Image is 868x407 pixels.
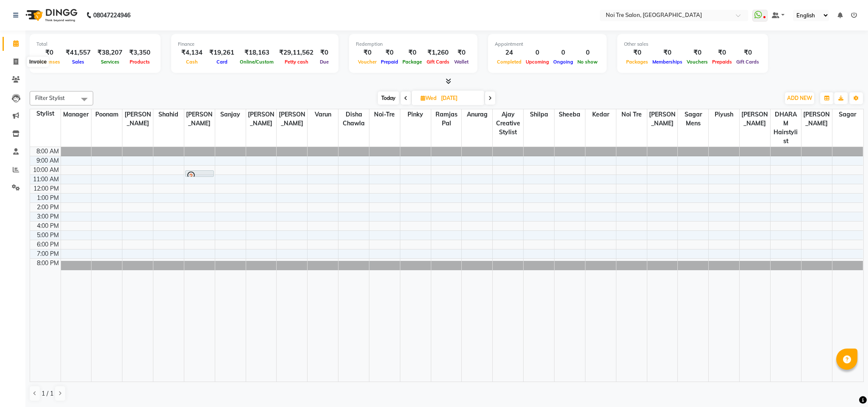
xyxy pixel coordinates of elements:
[616,109,647,120] span: Noi Tre
[832,109,863,120] span: Sagar
[555,109,585,120] span: Sheeba
[452,48,471,58] div: ₹0
[356,48,379,58] div: ₹0
[801,109,832,129] span: [PERSON_NAME]
[283,59,311,65] span: Petty cash
[94,48,126,58] div: ₹38,207
[493,109,523,138] span: Ajay Creative Stylist
[35,259,61,268] div: 8:00 PM
[35,147,61,156] div: 8:00 AM
[338,109,369,129] span: Disha Chawla
[35,94,65,101] span: Filter Stylist
[585,109,616,120] span: Kedar
[308,109,338,120] span: Varun
[575,48,600,58] div: 0
[369,109,400,120] span: Noi-Tre
[238,59,276,65] span: Online/Custom
[70,59,86,65] span: Sales
[650,48,685,58] div: ₹0
[27,57,49,67] div: Invoice
[93,3,130,27] b: 08047224946
[35,231,61,240] div: 5:00 PM
[452,59,471,65] span: Wallet
[206,48,238,58] div: ₹19,261
[318,59,331,65] span: Due
[36,41,154,48] div: Total
[122,109,153,129] span: [PERSON_NAME]
[624,41,761,48] div: Other sales
[524,48,551,58] div: 0
[178,48,206,58] div: ₹4,134
[551,59,575,65] span: Ongoing
[356,41,471,48] div: Redemption
[184,59,200,65] span: Cash
[153,109,184,120] span: Shahid
[710,48,734,58] div: ₹0
[734,59,761,65] span: Gift Cards
[647,109,678,129] span: [PERSON_NAME]
[35,194,61,202] div: 1:00 PM
[92,109,122,120] span: Poonam
[524,59,551,65] span: Upcoming
[424,59,452,65] span: Gift Cards
[22,3,80,27] img: logo
[178,41,332,48] div: Finance
[650,59,685,65] span: Memberships
[238,48,276,58] div: ₹18,163
[787,95,812,101] span: ADD NEW
[186,171,214,177] div: [PERSON_NAME], 10:30 AM-11:15 AM, Salt and Pepper Color Root Touchup
[379,59,400,65] span: Prepaid
[424,48,452,58] div: ₹1,260
[685,48,710,58] div: ₹0
[42,389,53,398] span: 1 / 1
[685,59,710,65] span: Vouchers
[400,48,424,58] div: ₹0
[62,48,94,58] div: ₹41,557
[317,48,332,58] div: ₹0
[246,109,277,129] span: [PERSON_NAME]
[785,92,814,104] button: ADD NEW
[36,48,62,58] div: ₹0
[734,48,761,58] div: ₹0
[35,203,61,212] div: 2:00 PM
[495,48,524,58] div: 24
[832,373,860,399] iframe: chat widget
[277,109,307,129] span: [PERSON_NAME]
[128,59,152,65] span: Products
[551,48,575,58] div: 0
[624,48,650,58] div: ₹0
[276,48,317,58] div: ₹29,11,562
[740,109,770,129] span: [PERSON_NAME]
[61,109,92,120] span: Manager
[31,166,61,174] div: 10:00 AM
[31,175,61,184] div: 11:00 AM
[356,59,379,65] span: Voucher
[771,109,801,147] span: DHARAM hairstylist
[32,184,61,193] div: 12:00 PM
[35,212,61,221] div: 3:00 PM
[438,92,481,105] input: 2025-10-08
[215,109,246,120] span: Sanjay
[624,59,650,65] span: Packages
[379,48,400,58] div: ₹0
[35,221,61,230] div: 4:00 PM
[378,91,399,105] span: Today
[30,109,61,118] div: Stylist
[462,109,492,120] span: Anurag
[419,95,438,101] span: Wed
[431,109,462,129] span: Ramjas Pal
[99,59,122,65] span: Services
[35,249,61,258] div: 7:00 PM
[184,109,215,129] span: [PERSON_NAME]
[495,41,600,48] div: Appointment
[575,59,600,65] span: No show
[400,59,424,65] span: Package
[214,59,230,65] span: Card
[495,59,524,65] span: Completed
[126,48,154,58] div: ₹3,350
[710,59,734,65] span: Prepaids
[678,109,708,129] span: Sagar Mens
[524,109,554,120] span: Shilpa
[709,109,739,120] span: piyush
[35,156,61,165] div: 9:00 AM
